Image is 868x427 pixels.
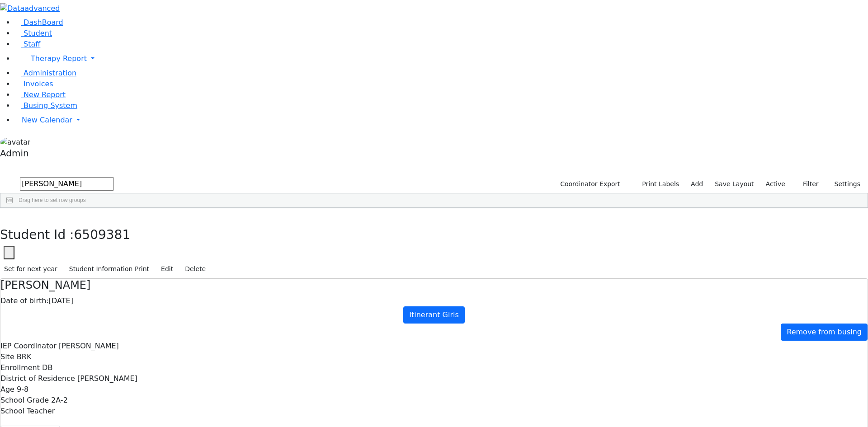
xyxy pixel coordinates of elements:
[14,111,868,129] a: New Calendar
[157,262,177,276] button: Edit
[42,363,52,372] span: DB
[19,197,86,203] span: Drag here to set row groups
[74,227,131,242] span: 6509381
[0,362,40,373] label: Enrollment
[24,40,40,48] span: Staff
[0,406,55,417] label: School Teacher
[762,177,789,191] label: Active
[403,306,465,324] a: Itinerant Girls
[31,54,87,63] span: Therapy Report
[24,80,53,88] span: Invoices
[0,395,49,406] label: School Grade
[554,177,624,191] button: Coordinator Export
[14,101,77,110] a: Busing System
[0,341,57,352] label: IEP Coordinator
[65,262,153,276] button: Student Information Print
[0,384,14,395] label: Age
[823,177,864,191] button: Settings
[0,373,75,384] label: District of Residence
[0,296,868,306] div: [DATE]
[14,40,40,48] a: Staff
[14,50,868,68] a: Therapy Report
[632,177,683,191] button: Print Labels
[711,177,758,191] button: Save Layout
[0,279,868,292] h4: [PERSON_NAME]
[181,262,210,276] button: Delete
[17,385,28,394] span: 9-8
[24,90,66,99] span: New Report
[24,101,77,110] span: Busing System
[24,69,76,77] span: Administration
[0,296,49,306] label: Date of birth:
[59,342,119,350] span: [PERSON_NAME]
[14,69,76,77] a: Administration
[787,328,862,336] span: Remove from busing
[781,324,868,341] a: Remove from busing
[14,90,66,99] a: New Report
[0,352,14,362] label: Site
[17,352,32,361] span: BRK
[14,29,52,38] a: Student
[22,116,72,124] span: New Calendar
[51,396,68,404] span: 2A-2
[20,177,114,191] input: Search
[791,177,823,191] button: Filter
[14,80,53,88] a: Invoices
[687,177,707,191] a: Add
[14,18,63,27] a: DashBoard
[24,29,52,38] span: Student
[77,374,137,383] span: [PERSON_NAME]
[24,18,63,27] span: DashBoard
